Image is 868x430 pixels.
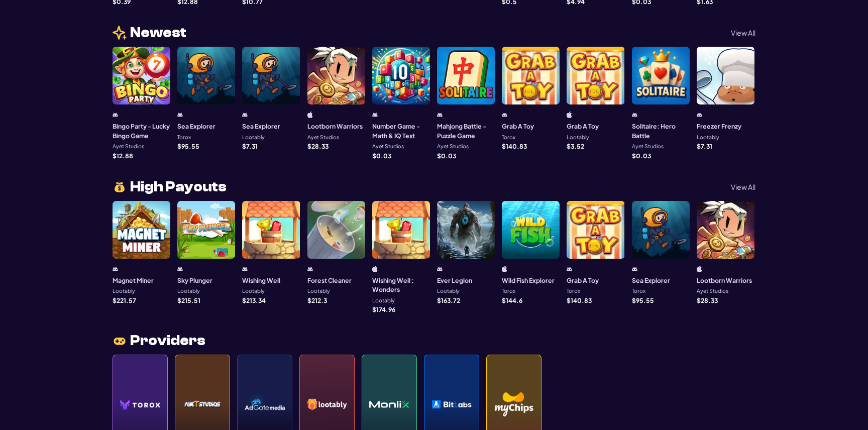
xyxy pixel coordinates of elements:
p: Ayet Studios [697,288,728,294]
p: Lootably [242,288,265,294]
p: $ 7.31 [242,143,258,149]
p: $ 95.55 [177,143,199,149]
h3: Bingo Party - Lucky Bingo Game [113,122,170,140]
img: android [437,112,443,118]
h3: Forest Cleaner [307,276,352,285]
p: Lootably [372,298,395,303]
p: $ 28.33 [697,297,718,303]
h3: Wishing Well [242,276,280,285]
h3: Grab A Toy [567,276,599,285]
p: Ayet Studios [437,144,469,149]
span: Newest [130,26,186,40]
img: android [242,112,248,118]
h3: Sky Plunger [177,276,212,285]
p: $ 144.6 [502,297,522,303]
img: android [177,112,183,118]
p: Lootably [177,288,200,294]
h3: Wild Fish Explorer [502,276,555,285]
p: $ 174.96 [372,306,395,312]
h3: Lootborn Warriors [697,276,752,285]
img: android [113,266,118,272]
p: Lootably [437,288,460,294]
p: Lootably [113,288,135,294]
p: Torox [502,288,515,294]
h3: Sea Explorer [242,122,280,131]
p: $ 221.57 [113,297,136,303]
img: money [113,180,127,194]
h3: Number Game - Math & IQ Test [372,122,430,140]
p: $ 0.03 [632,153,651,159]
img: android [177,266,183,272]
p: $ 0.03 [372,153,391,159]
h3: Solitaire: Hero Battle [632,122,690,140]
p: $ 12.88 [113,153,133,159]
p: Lootably [307,288,330,294]
h3: Grab A Toy [567,122,599,131]
h3: Magnet Miner [113,276,154,285]
p: $ 7.31 [697,143,712,149]
h3: Wishing Well : Wonders [372,276,430,294]
img: iphone/ipad [502,266,507,272]
p: $ 28.33 [307,143,329,149]
p: Torox [177,135,191,140]
p: $ 95.55 [632,297,654,303]
p: $ 3.52 [567,143,584,149]
h3: Sea Explorer [632,276,670,285]
img: android [567,266,572,272]
p: Torox [632,288,645,294]
p: Ayet Studios [372,144,404,149]
img: android [242,266,248,272]
img: joystic [113,334,127,348]
h3: Lootborn Warriors [307,122,363,131]
span: Providers [130,334,205,348]
img: android [113,112,118,118]
h3: Mahjong Battle - Puzzle Game [437,122,495,140]
p: Lootably [242,135,265,140]
h3: Freezer Frenzy [697,122,741,131]
p: $ 213.34 [242,297,266,303]
p: Ayet Studios [113,144,144,149]
p: $ 140.83 [502,143,527,149]
p: $ 0.03 [437,153,456,159]
p: Ayet Studios [307,135,339,140]
p: $ 212.3 [307,297,327,303]
p: Lootably [697,135,719,140]
img: android [307,266,313,272]
img: android [437,266,443,272]
img: android [632,266,637,272]
img: news [113,26,127,40]
p: View All [731,183,755,190]
p: Ayet Studios [632,144,664,149]
img: ios [567,112,572,118]
h3: Ever Legion [437,276,472,285]
img: android [697,112,702,118]
img: ios [307,112,313,118]
img: ios [372,266,378,272]
img: android [502,112,507,118]
span: High Payouts [130,180,227,194]
p: View All [731,29,755,36]
p: $ 163.72 [437,297,460,303]
img: android [372,112,378,118]
img: android [632,112,637,118]
p: $ 215.51 [177,297,200,303]
h3: Sea Explorer [177,122,215,131]
p: Torox [502,135,515,140]
h3: Grab A Toy [502,122,534,131]
img: ios [697,266,702,272]
p: $ 140.83 [567,297,592,303]
p: Torox [567,288,580,294]
p: Lootably [567,135,589,140]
